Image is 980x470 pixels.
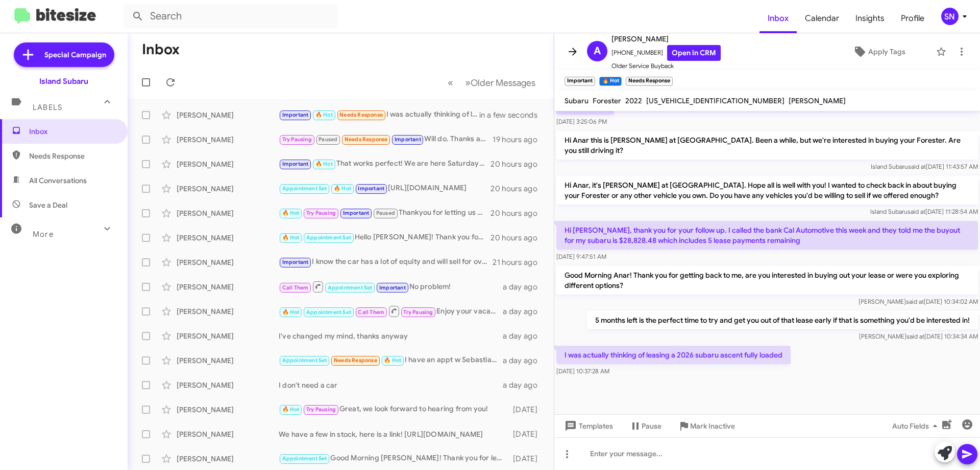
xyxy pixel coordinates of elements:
[556,367,609,375] span: [DATE] 10:37:28 AM
[893,4,933,33] a: Profile
[282,284,309,291] span: Call Them
[279,380,503,390] div: I don't need a car
[690,417,735,435] span: Mark Inactive
[177,208,279,218] div: [PERSON_NAME]
[556,131,978,160] p: Hi Anar this is [PERSON_NAME] at [GEOGRAPHIC_DATA]. Been a while, but we're interested in buying ...
[339,111,383,118] span: Needs Response
[279,109,484,121] div: I was actually thinking of leasing a 2026 subaru ascent fully loaded
[403,309,433,316] span: Try Pausing
[33,230,54,239] span: More
[594,43,601,59] span: A
[39,76,88,86] div: Island Subaru
[306,234,351,241] span: Appointment Set
[508,429,546,439] div: [DATE]
[177,454,279,464] div: [PERSON_NAME]
[859,332,978,340] span: [PERSON_NAME] [DATE] 10:34:34 AM
[282,357,327,364] span: Appointment Set
[906,332,924,340] span: said at
[892,417,941,435] span: Auto Fields
[282,455,327,462] span: Appointment Set
[345,136,388,143] span: Needs Response
[493,135,546,145] div: 19 hours ago
[282,161,309,167] span: Important
[282,111,309,118] span: Important
[503,282,546,292] div: a day ago
[334,357,377,364] span: Needs Response
[611,33,721,45] span: [PERSON_NAME]
[282,406,300,413] span: 🔥 Hot
[621,417,670,435] button: Pause
[556,118,607,125] span: [DATE] 3:25:06 PM
[376,210,395,216] span: Paused
[315,161,333,167] span: 🔥 Hot
[177,429,279,439] div: [PERSON_NAME]
[343,210,370,216] span: Important
[759,4,797,33] a: Inbox
[908,208,925,215] span: said at
[471,77,535,88] span: Older Messages
[847,4,893,33] a: Insights
[556,266,978,295] p: Good Morning Anar! Thank you for getting back to me, are you interested in buying out your lease ...
[465,76,471,89] span: »
[177,282,279,292] div: [PERSON_NAME]
[459,72,542,93] button: Next
[870,208,978,215] span: Island Subaru [DATE] 11:28:54 AM
[29,200,67,210] span: Save a Deal
[646,96,785,105] span: [US_VEHICLE_IDENTIFICATION_NUMBER]
[906,298,924,305] span: said at
[626,77,673,86] small: Needs Response
[177,233,279,243] div: [PERSON_NAME]
[395,136,421,143] span: Important
[508,454,546,464] div: [DATE]
[508,405,546,415] div: [DATE]
[358,309,384,316] span: Call Them
[358,185,384,192] span: Important
[611,45,721,61] span: [PHONE_NUMBER]
[556,346,791,364] p: I was actually thinking of leasing a 2026 subaru ascent fully loaded
[29,151,116,161] span: Needs Response
[177,306,279,317] div: [PERSON_NAME]
[279,404,508,415] div: Great, we look forward to hearing from you!
[859,298,978,305] span: [PERSON_NAME] [DATE] 10:34:02 AM
[328,284,373,291] span: Appointment Set
[789,96,846,105] span: [PERSON_NAME]
[384,357,401,364] span: 🔥 Hot
[177,184,279,194] div: [PERSON_NAME]
[306,210,336,216] span: Try Pausing
[611,61,721,71] span: Older Service Buyback
[484,110,546,120] div: in a few seconds
[279,207,491,219] div: Thankyou for letting us know! Whenever you are ready please feel free to reach out!
[177,257,279,267] div: [PERSON_NAME]
[448,76,453,89] span: «
[491,184,546,194] div: 20 hours ago
[868,42,905,61] span: Apply Tags
[565,96,589,105] span: Subaru
[279,256,493,268] div: I know the car has a lot of equity and will sell for over 30k. So either I have a deal walking in...
[306,406,336,413] span: Try Pausing
[279,232,491,243] div: Hello [PERSON_NAME]! Thank you for getting back to me. While I am sorry to hear we were not able ...
[306,309,351,316] span: Appointment Set
[177,159,279,169] div: [PERSON_NAME]
[933,8,969,25] button: SN
[279,429,508,439] div: We have a few in stock, here is a link! [URL][DOMAIN_NAME]
[318,136,337,143] span: Paused
[282,136,312,143] span: Try Pausing
[33,103,62,112] span: Labels
[282,309,300,316] span: 🔥 Hot
[503,306,546,317] div: a day ago
[177,110,279,120] div: [PERSON_NAME]
[279,280,503,293] div: No problem!
[556,221,978,250] p: Hi [PERSON_NAME], thank you for your follow up. I called the bank Cal Automotive this week and th...
[797,4,847,33] a: Calendar
[442,72,542,93] nav: Page navigation example
[177,355,279,366] div: [PERSON_NAME]
[556,253,606,260] span: [DATE] 9:47:51 AM
[491,159,546,169] div: 20 hours ago
[908,163,926,170] span: said at
[44,50,106,60] span: Special Campaign
[279,158,491,170] div: That works perfect! We are here Saturdays 9-6 would you prefer a morning or afternoon appointment?
[884,417,949,435] button: Auto Fields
